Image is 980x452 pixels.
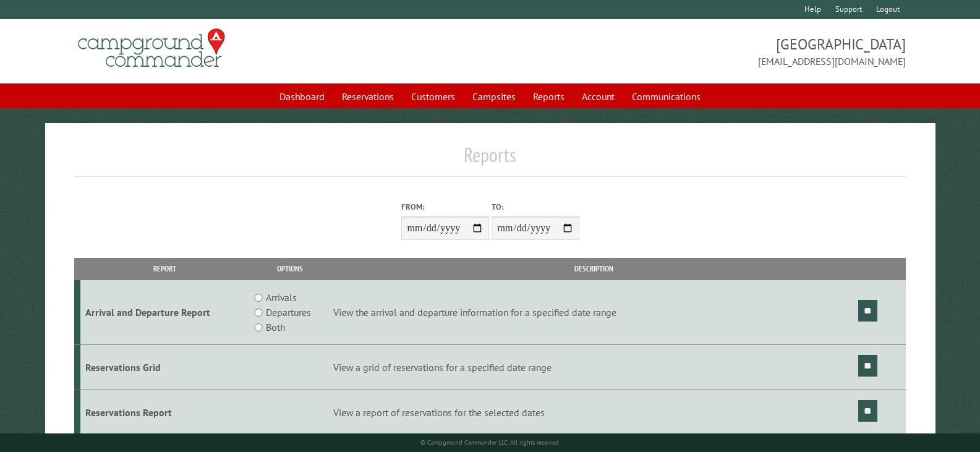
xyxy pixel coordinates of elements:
img: Campground Commander [74,24,229,72]
a: Campsites [465,85,523,108]
td: Reservations Report [80,390,249,435]
h1: Reports [74,143,906,177]
a: Communications [624,85,708,108]
td: View the arrival and departure information for a specified date range [331,280,856,345]
label: From: [401,201,489,213]
td: Arrival and Departure Report [80,280,249,345]
a: Account [574,85,622,108]
label: To: [492,201,579,213]
td: View a report of reservations for the selected dates [331,390,856,435]
label: Departures [266,305,311,320]
th: Options [249,258,331,279]
a: Reservations [334,85,401,108]
label: Arrivals [266,290,297,305]
td: Reservations Grid [80,345,249,390]
span: [GEOGRAPHIC_DATA] [EMAIL_ADDRESS][DOMAIN_NAME] [490,34,906,69]
a: Customers [404,85,462,108]
small: © Campground Commander LLC. All rights reserved. [420,438,560,446]
td: View a grid of reservations for a specified date range [331,345,856,390]
label: Both [266,320,285,335]
a: Reports [526,85,572,108]
th: Report [80,258,249,279]
th: Description [331,258,856,279]
a: Dashboard [272,85,332,108]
